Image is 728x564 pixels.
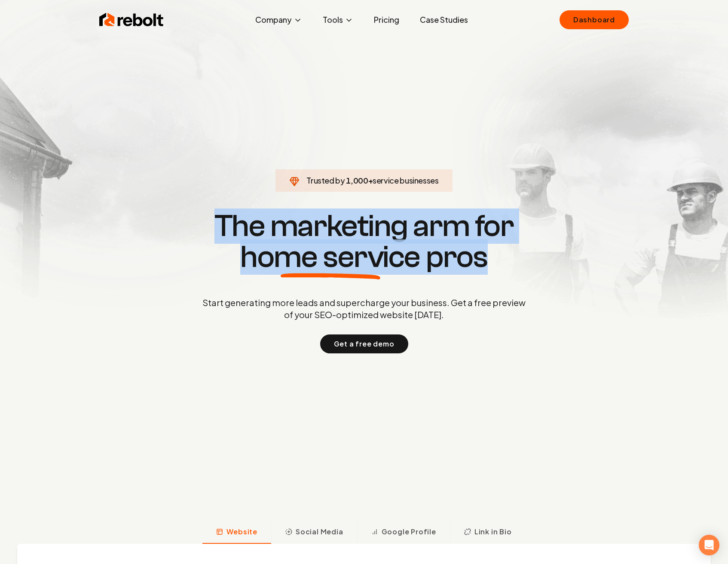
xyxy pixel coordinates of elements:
button: Google Profile [357,521,450,544]
a: Case Studies [413,11,475,28]
button: Company [248,11,309,28]
a: Dashboard [560,10,629,29]
h1: The marketing arm for pros [158,211,570,273]
span: Social Media [296,527,343,537]
span: service businesses [373,175,439,185]
span: Link in Bio [474,527,512,537]
img: Rebolt Logo [99,11,164,28]
button: Link in Bio [450,521,526,544]
span: Website [226,527,257,537]
span: Trusted by [306,175,345,185]
span: 1,000 [346,175,368,187]
button: Social Media [271,521,357,544]
button: Tools [316,11,360,28]
div: Open Intercom Messenger [699,535,719,555]
span: home service [240,242,420,273]
button: Get a free demo [320,334,408,353]
p: Start generating more leads and supercharge your business. Get a free preview of your SEO-optimiz... [201,297,527,321]
button: Website [202,521,271,544]
span: + [368,175,373,185]
a: Pricing [367,11,406,28]
span: Google Profile [382,527,436,537]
